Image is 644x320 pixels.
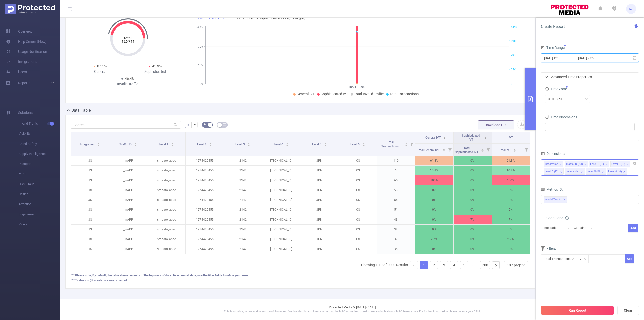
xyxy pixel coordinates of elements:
[300,166,338,175] p: JPN
[247,142,250,145] div: Sort
[224,205,262,215] p: 2142
[200,82,203,86] tspan: 0%
[607,168,627,175] li: Level 6 (l6)
[623,170,626,173] i: icon: close
[442,148,445,149] i: icon: caret-up
[377,244,415,254] p: 36
[159,143,169,146] span: Level 1
[324,142,327,144] i: icon: caret-up
[71,166,109,175] p: JS
[492,185,530,195] p: 0%
[450,261,458,269] a: 4
[262,156,300,165] p: [TECHNICAL_ID]
[97,142,100,145] div: Sort
[450,261,458,269] li: 4
[71,156,109,165] p: JS
[470,261,478,269] span: •••
[339,244,377,254] p: IOS
[147,244,185,254] p: smaato_apac
[415,234,453,244] p: 2.7%
[455,146,479,154] span: Total Sophisticated IVT
[300,225,338,234] p: JPN
[147,185,185,195] p: smaato_apac
[19,149,60,159] span: Supply Intelligence
[377,234,415,244] p: 37
[560,188,563,191] i: icon: info-circle
[109,234,147,244] p: _InAPP
[6,67,27,77] a: Users
[324,144,327,146] i: icon: caret-down
[147,234,185,244] p: smaato_apac
[119,143,132,146] span: Traffic ID
[191,16,195,20] i: icon: line-chart
[262,244,300,254] p: [TECHNICAL_ID]
[339,175,377,185] p: IOS
[377,166,415,175] p: 74
[442,148,445,151] div: Sort
[417,148,440,152] span: Total General IVT
[196,26,203,29] tspan: 46.4%
[633,162,636,165] i: icon: close-circle
[430,261,438,269] a: 2
[171,142,174,144] i: icon: caret-up
[584,163,587,166] i: icon: close
[377,195,415,205] p: 55
[19,159,60,169] span: Passport
[454,156,492,165] p: 0%
[545,161,558,167] div: Integration
[544,196,567,203] span: Invalid Traffic
[420,261,428,269] li: 1
[19,179,60,189] span: Click Fraud
[544,224,562,232] div: Integration
[147,195,185,205] p: smaato_apac
[71,234,109,244] p: JS
[405,142,408,145] div: Sort
[274,143,284,146] span: Level 4
[454,244,492,254] p: 0%
[513,150,516,151] i: icon: caret-down
[286,144,289,146] i: icon: caret-down
[224,215,262,224] p: 2142
[204,123,207,126] i: icon: bg-colors
[626,163,629,166] i: icon: close
[349,85,365,89] tspan: [DATE] 10:00
[454,185,492,195] p: 0%
[590,161,604,167] div: Level 1 (l1)
[492,166,530,175] p: 10.8%
[492,175,530,185] p: 100%
[415,175,453,185] p: 100%
[390,92,419,96] span: Total Transactions
[71,107,91,113] h2: Data Table
[224,225,262,234] p: 2142
[481,150,484,151] i: icon: caret-down
[610,161,630,167] li: Level 2 (l2)
[611,161,625,167] div: Level 2 (l2)
[460,261,468,269] li: 5
[224,175,262,185] p: 2142
[209,142,212,144] i: icon: caret-up
[605,163,608,166] i: icon: close
[97,144,100,146] i: icon: caret-down
[541,73,639,81] div: icon: rightAdvanced Time Properties
[478,120,514,129] button: Download PDF
[198,16,226,20] span: Traffic Over Time
[541,306,614,315] button: Run Report
[511,26,517,29] tspan: 140K
[186,205,224,215] p: 1274420455
[262,215,300,224] p: [TECHNICAL_ID]
[286,142,289,145] div: Sort
[134,142,137,145] div: Sort
[18,81,30,85] span: Reports
[415,156,453,165] p: 61.8%
[209,144,212,146] i: icon: caret-down
[339,185,377,195] p: IOS
[541,187,558,191] span: Metrics
[187,123,189,127] span: %
[454,215,492,224] p: 7%
[454,234,492,244] p: 0%
[580,255,585,263] div: ≥
[123,36,132,40] tspan: Total:
[224,234,262,244] p: 2142
[134,144,137,146] i: icon: caret-down
[300,215,338,224] p: JPN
